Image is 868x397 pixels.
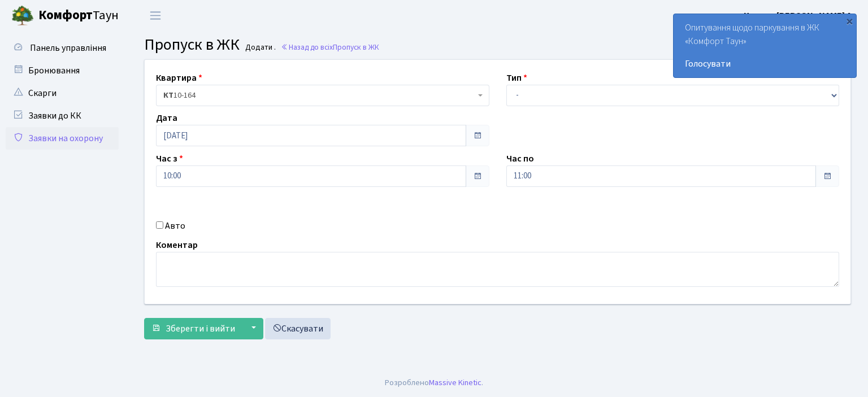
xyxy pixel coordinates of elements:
[674,14,856,77] div: Опитування щодо паркування в ЖК «Комфорт Таун»
[38,6,119,25] span: Таун
[265,318,331,339] a: Скасувати
[165,219,185,233] label: Авто
[156,85,489,106] span: <b>КТ</b>&nbsp;&nbsp;&nbsp;&nbsp;10-164
[429,377,481,389] a: Massive Kinetic
[506,152,534,165] label: Час по
[6,104,119,127] a: Заявки до КК
[156,152,183,165] label: Час з
[333,42,379,53] span: Пропуск в ЖК
[385,377,483,389] div: Розроблено .
[156,238,198,252] label: Коментар
[163,90,475,101] span: <b>КТ</b>&nbsp;&nbsp;&nbsp;&nbsp;10-164
[744,9,854,23] a: Цитрус [PERSON_NAME] А.
[144,318,242,339] button: Зберегти і вийти
[38,6,93,24] b: Комфорт
[144,33,240,56] span: Пропуск в ЖК
[506,71,527,85] label: Тип
[844,15,855,27] div: ×
[156,111,177,125] label: Дата
[281,42,379,53] a: Назад до всіхПропуск в ЖК
[6,37,119,59] a: Панель управління
[6,82,119,104] a: Скарги
[6,59,119,82] a: Бронювання
[30,42,106,54] span: Панель управління
[685,57,845,71] a: Голосувати
[156,71,202,85] label: Квартира
[11,5,34,27] img: logo.png
[141,6,170,25] button: Переключити навігацію
[163,90,173,101] b: КТ
[243,43,276,53] small: Додати .
[6,127,119,150] a: Заявки на охорону
[166,322,235,335] span: Зберегти і вийти
[744,10,854,22] b: Цитрус [PERSON_NAME] А.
